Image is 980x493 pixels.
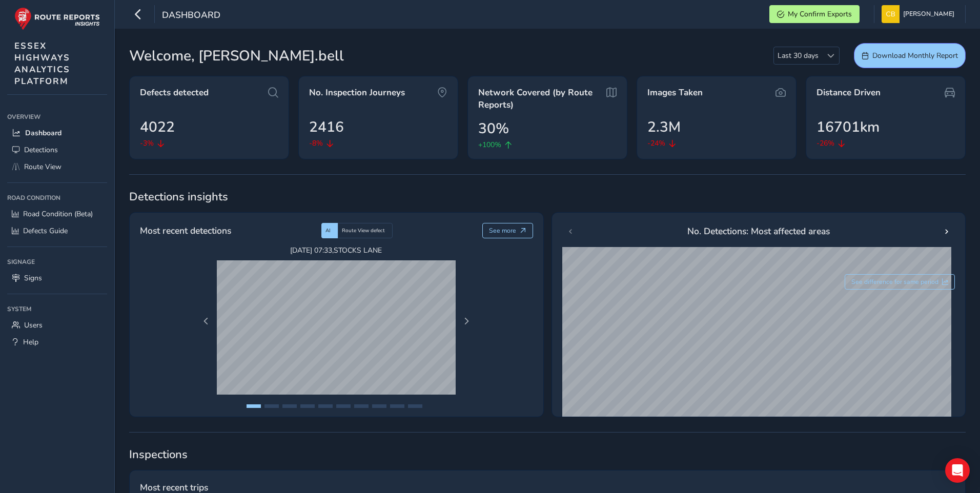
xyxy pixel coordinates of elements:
button: Page 5 [318,404,333,408]
span: See difference for same period [851,278,938,286]
span: Defects Guide [23,226,68,236]
span: Detections [24,145,58,155]
span: Network Covered (by Route Reports) [478,87,603,111]
span: See more [489,227,516,235]
span: 16701km [816,116,880,138]
button: Page 3 [282,404,297,408]
span: [PERSON_NAME] [903,5,954,23]
div: Route View defect [338,223,393,238]
a: Dashboard [7,125,107,141]
button: Next Page [459,314,474,328]
button: My Confirm Exports [769,5,860,23]
span: Detections insights [129,189,966,204]
span: -3% [140,138,154,149]
span: Images Taken [647,87,703,99]
div: System [7,301,107,317]
button: Page 9 [390,404,404,408]
span: Road Condition (Beta) [23,209,93,219]
span: AI [325,227,331,234]
span: Inspections [129,447,966,462]
div: AI [321,223,338,238]
span: 2416 [309,116,344,138]
div: Road Condition [7,190,107,206]
span: My Confirm Exports [788,9,852,19]
span: Users [24,320,43,330]
span: ESSEX HIGHWAYS ANALYTICS PLATFORM [14,40,70,87]
span: Most recent detections [140,224,231,237]
button: Previous Page [199,314,213,328]
span: Help [23,337,38,347]
span: 30% [478,118,509,139]
span: Defects detected [140,87,209,99]
a: Defects Guide [7,222,107,239]
button: Page 7 [354,404,369,408]
a: Detections [7,141,107,158]
button: Page 4 [300,404,315,408]
span: 2.3M [647,116,681,138]
span: 4022 [140,116,175,138]
img: rr logo [14,7,100,30]
button: See difference for same period [845,274,955,290]
button: Page 10 [408,404,422,408]
button: See more [482,223,533,238]
span: Download Monthly Report [872,51,958,60]
a: Users [7,317,107,334]
button: Page 2 [264,404,279,408]
span: +100% [478,139,501,150]
a: Route View [7,158,107,175]
span: -8% [309,138,323,149]
img: diamond-layout [882,5,900,23]
button: Page 8 [372,404,386,408]
div: Open Intercom Messenger [945,458,970,483]
span: -26% [816,138,834,149]
span: [DATE] 07:33 , STOCKS LANE [217,245,456,255]
span: Route View defect [342,227,385,234]
span: No. Detections: Most affected areas [687,224,830,238]
div: Overview [7,109,107,125]
div: Signage [7,254,107,270]
span: Welcome, [PERSON_NAME].bell [129,45,344,67]
span: No. Inspection Journeys [309,87,405,99]
span: Signs [24,273,42,283]
span: Route View [24,162,62,172]
button: Download Monthly Report [854,43,966,68]
span: -24% [647,138,665,149]
button: Page 1 [247,404,261,408]
span: Dashboard [25,128,62,138]
span: Distance Driven [816,87,881,99]
a: Signs [7,270,107,286]
button: Page 6 [336,404,351,408]
a: Help [7,334,107,351]
a: Road Condition (Beta) [7,206,107,222]
span: Last 30 days [774,47,822,64]
span: Dashboard [162,9,220,23]
button: [PERSON_NAME] [882,5,958,23]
